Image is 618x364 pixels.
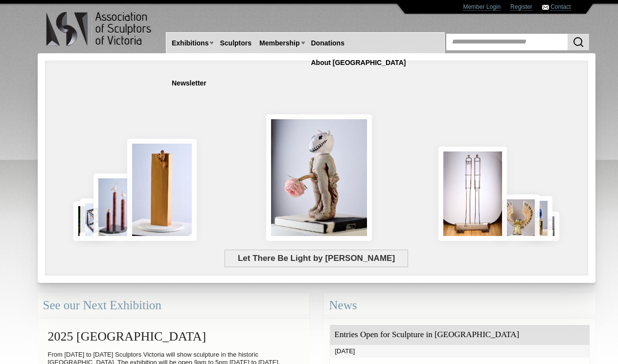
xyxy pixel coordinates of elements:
img: Lorica Plumata (Chrysus) [495,194,540,241]
img: Little Frog. Big Climb [127,139,197,241]
a: Register [510,3,532,11]
img: Contact ASV [542,5,549,10]
div: See our Next Exhibition [38,293,309,319]
a: Exhibitions [168,34,212,52]
span: Let There Be Light by [PERSON_NAME] [225,250,408,267]
a: Membership [255,34,303,52]
div: Entries Open for Sculpture in [GEOGRAPHIC_DATA] [330,325,590,345]
img: logo.png [46,10,153,48]
img: Let There Be Light [266,114,372,241]
a: Contact [550,3,571,11]
a: Member Login [463,3,501,11]
a: About [GEOGRAPHIC_DATA] [307,54,410,72]
img: Swingers [438,147,507,241]
h2: 2025 [GEOGRAPHIC_DATA] [43,324,304,348]
a: Sculptors [216,34,255,52]
a: Donations [307,34,348,52]
div: News [324,293,595,319]
a: Newsletter [168,74,210,92]
img: Search [572,36,584,48]
div: [DATE] [330,345,590,358]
